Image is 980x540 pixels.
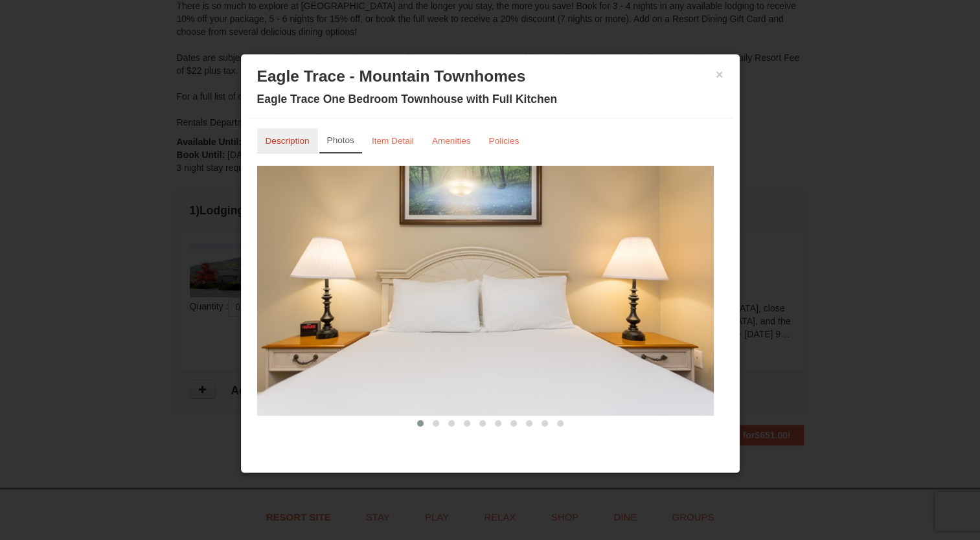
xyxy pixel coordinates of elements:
[424,128,479,153] a: Amenities
[372,136,414,146] small: Item Detail
[266,136,310,146] small: Description
[319,128,362,153] a: Photos
[257,128,318,153] a: Description
[432,136,471,146] small: Amenities
[257,67,724,86] h3: Eagle Trace - Mountain Townhomes
[716,68,724,81] button: ×
[327,135,354,145] small: Photos
[257,166,714,416] img: Renovated Bedroom
[257,93,724,106] h4: Eagle Trace One Bedroom Townhouse with Full Kitchen
[363,128,422,153] a: Item Detail
[480,128,527,153] a: Policies
[488,136,519,146] small: Policies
